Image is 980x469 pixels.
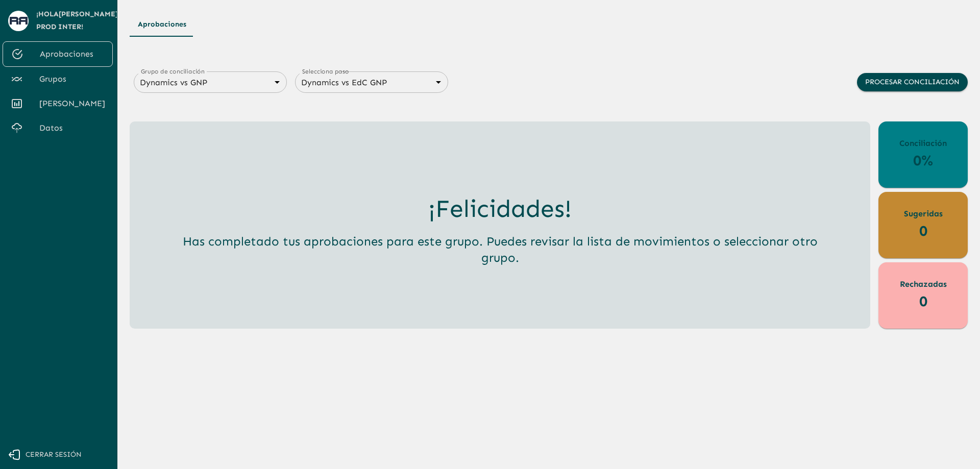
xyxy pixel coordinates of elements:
[913,150,933,171] p: 0%
[919,220,927,242] p: 0
[428,194,572,223] h3: ¡Felicidades!
[900,278,947,290] p: Rechazadas
[3,41,113,67] a: Aprobaciones
[904,208,943,220] p: Sugeridas
[302,67,349,76] label: Selecciona paso
[39,122,105,134] span: Datos
[39,97,105,110] span: [PERSON_NAME]
[130,12,968,37] div: Tipos de Movimientos
[919,290,927,312] p: 0
[3,91,113,116] a: [PERSON_NAME]
[10,17,28,24] img: avatar
[168,233,831,266] h5: Has completado tus aprobaciones para este grupo. Puedes revisar la lista de movimientos o selecci...
[39,73,105,85] span: Grupos
[130,12,194,37] button: Aprobaciones
[899,137,947,150] p: Conciliación
[40,48,104,60] span: Aprobaciones
[295,75,448,90] div: Dynamics vs EdC GNP
[26,449,82,461] span: Cerrar sesión
[3,116,113,140] a: Datos
[857,73,968,92] button: Procesar conciliación
[36,8,118,33] span: ¡Hola [PERSON_NAME] Prod Inter !
[141,67,205,76] label: Grupo de conciliación
[3,67,113,91] a: Grupos
[134,75,287,90] div: Dynamics vs GNP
